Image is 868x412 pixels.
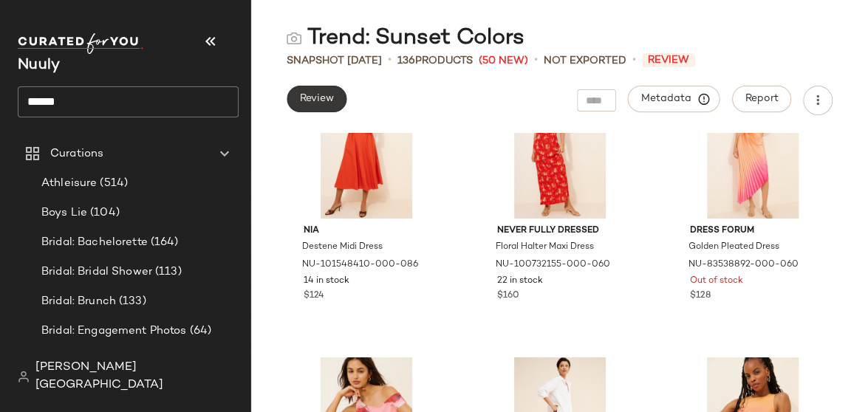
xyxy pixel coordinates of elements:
button: Review [287,86,346,112]
span: 136 [397,55,415,66]
span: • [388,52,392,69]
img: svg%3e [287,31,301,46]
span: Never Fully Dressed [497,224,623,238]
button: Report [732,86,791,112]
span: Athleisure [41,175,97,192]
span: Dress Forum [690,224,816,238]
span: 14 in stock [304,275,349,288]
span: NU-101548410-000-086 [302,258,418,272]
span: NU-83538892-000-060 [688,258,799,272]
span: (124) [143,352,172,369]
div: Trend: Sunset Colors [287,24,524,53]
span: Review [299,93,334,105]
span: (514) [97,175,128,192]
button: Metadata [628,86,720,112]
span: Nia [304,224,429,238]
span: Not Exported [544,53,626,69]
span: Boys Lie [41,205,87,222]
span: • [534,52,538,69]
span: Floral Halter Maxi Dress [496,241,594,254]
span: 22 in stock [497,275,543,288]
span: Current Company Name [18,58,60,73]
span: (133) [116,293,146,310]
span: Bridal: Brunch [41,293,116,310]
span: Curations [50,145,103,162]
span: [PERSON_NAME][GEOGRAPHIC_DATA] [35,359,239,394]
span: $124 [304,289,324,303]
img: cfy_white_logo.C9jOOHJF.svg [18,33,143,54]
span: Destene Midi Dress [302,241,383,254]
span: Metadata [640,92,708,106]
span: (113) [152,264,182,281]
span: (164) [148,234,179,251]
span: (50 New) [479,53,528,69]
span: Golden Pleated Dress [688,241,779,254]
span: Bridal: Engagement Photos [41,323,187,340]
span: $160 [497,289,519,303]
span: $128 [690,289,711,303]
span: Bridal: Bridal Shower [41,264,152,281]
span: (64) [187,323,212,340]
span: Report [745,93,779,105]
span: Out of stock [690,275,743,288]
span: • [632,52,636,69]
span: Review [642,53,695,67]
div: Products [397,53,473,69]
img: svg%3e [18,371,30,382]
span: Snapshot [DATE] [287,53,382,69]
span: Bridal: Honeymoon [41,352,143,369]
span: (104) [87,205,120,222]
span: NU-100732155-000-060 [496,258,610,272]
span: Bridal: Bachelorette [41,234,148,251]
